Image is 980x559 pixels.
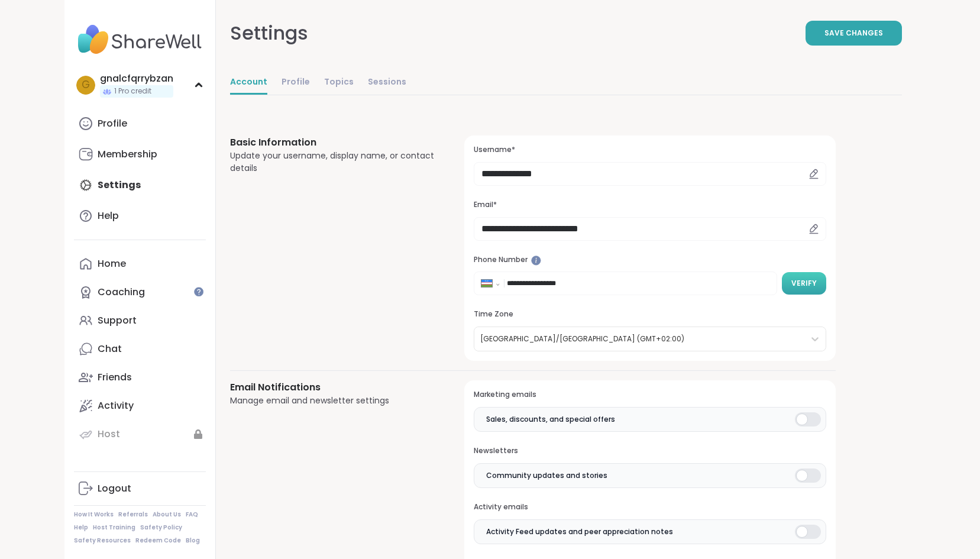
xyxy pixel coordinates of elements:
iframe: Spotlight [531,256,541,266]
div: Help [98,209,119,222]
a: Account [230,71,267,95]
h3: Marketing emails [474,390,826,400]
a: Safety Resources [74,537,131,545]
a: FAQ [186,510,198,519]
button: Verify [782,272,826,295]
iframe: Spotlight [194,287,203,296]
div: Friends [98,371,132,384]
a: Help [74,202,206,230]
span: Sales, discounts, and special offers [486,414,615,425]
a: Topics [324,71,354,95]
a: Referrals [118,510,148,519]
a: How It Works [74,510,114,519]
div: Home [98,257,126,270]
a: Chat [74,335,206,363]
a: Friends [74,363,206,392]
a: Safety Policy [140,524,182,532]
h3: Activity emails [474,502,826,512]
div: Support [98,314,137,327]
a: Sessions [368,71,406,95]
h3: Newsletters [474,446,826,456]
span: g [82,77,90,93]
div: gnalcfqrrybzan [100,72,173,85]
span: Verify [791,278,817,289]
a: Logout [74,474,206,503]
a: Host Training [93,524,135,532]
a: Profile [282,71,310,95]
a: Profile [74,109,206,138]
div: Settings [230,19,308,47]
a: Help [74,524,88,532]
a: Home [74,250,206,278]
h3: Phone Number [474,255,826,265]
a: About Us [153,510,181,519]
div: Membership [98,148,157,161]
a: Host [74,420,206,448]
div: Chat [98,342,122,356]
div: Profile [98,117,127,130]
button: Save Changes [806,21,902,46]
div: Coaching [98,286,145,299]
a: Membership [74,140,206,169]
h3: Email Notifications [230,380,436,395]
div: Activity [98,399,134,412]
div: Update your username, display name, or contact details [230,150,436,175]
a: Blog [186,537,200,545]
h3: Time Zone [474,309,826,319]
h3: Username* [474,145,826,155]
span: 1 Pro credit [114,86,151,96]
div: Manage email and newsletter settings [230,395,436,407]
img: ShareWell Nav Logo [74,19,206,60]
div: Logout [98,482,131,495]
a: Activity [74,392,206,420]
h3: Email* [474,200,826,210]
div: Host [98,428,120,441]
span: Community updates and stories [486,470,607,481]
a: Redeem Code [135,537,181,545]
h3: Basic Information [230,135,436,150]
a: Support [74,306,206,335]
span: Save Changes [824,28,883,38]
span: Activity Feed updates and peer appreciation notes [486,526,673,537]
a: Coaching [74,278,206,306]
